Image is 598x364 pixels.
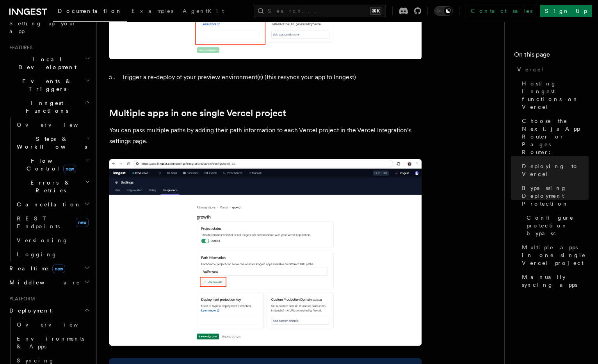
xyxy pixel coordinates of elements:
span: Vercel [517,66,544,73]
span: Inngest Functions [6,99,84,115]
span: Choose the Next.js App Router or Pages Router: [522,117,589,156]
a: Examples [127,2,178,21]
button: Local Development [6,52,92,74]
span: Deployment [6,307,52,314]
span: Examples [132,8,173,14]
kbd: ⌘K [370,7,381,15]
a: REST Endpointsnew [14,211,92,233]
button: Steps & Workflows [14,132,92,154]
span: new [52,265,65,273]
span: Platform [6,296,35,302]
a: AgentKit [178,2,229,21]
span: Realtime [6,265,65,272]
a: Overview [14,118,92,132]
span: Syncing [17,357,55,364]
span: Events & Triggers [6,77,85,93]
div: Inngest Functions [6,118,92,261]
span: Documentation [58,8,122,14]
a: Overview [14,318,92,332]
a: Documentation [53,2,127,22]
span: Steps & Workflows [14,135,87,151]
li: Trigger a re-deploy of your preview environment(s) (this resyncs your app to Inngest) [119,72,422,83]
span: Middleware [6,279,80,286]
span: Cancellation [14,201,81,208]
span: Features [6,44,32,51]
button: Realtimenew [6,261,92,275]
span: Multiple apps in one single Vercel project [522,243,589,267]
span: Manually syncing apps [522,273,589,289]
span: new [63,165,76,173]
a: Sign Up [540,5,592,17]
span: Bypassing Deployment Protection [522,184,589,208]
span: Overview [17,321,97,328]
span: Versioning [17,237,68,243]
img: Add new path information button in the Inngest dashboard [109,159,422,346]
a: Hosting Inngest functions on Vercel [519,76,589,114]
span: REST Endpoints [17,215,60,229]
button: Middleware [6,275,92,289]
span: Configure protection bypass [527,214,589,237]
button: Flow Controlnew [14,154,92,176]
span: Flow Control [14,157,86,172]
a: Configure protection bypass [523,211,589,240]
span: Environments & Apps [17,336,84,350]
h4: On this page [514,50,589,62]
button: Events & Triggers [6,74,92,96]
span: Overview [17,122,97,128]
a: Contact sales [466,5,537,17]
a: Environments & Apps [14,332,92,353]
span: Errors & Retries [14,179,85,194]
span: Logging [17,251,57,257]
a: Manually syncing apps [519,270,589,292]
a: Choose the Next.js App Router or Pages Router: [519,114,589,159]
button: Toggle dark mode [434,6,453,16]
button: Errors & Retries [14,176,92,197]
span: Deploying to Vercel [522,162,589,178]
button: Search...⌘K [254,5,386,17]
p: You can pass multiple paths by adding their path information to each Vercel project in the Vercel... [109,125,422,147]
a: Logging [14,247,92,261]
button: Inngest Functions [6,96,92,118]
a: Versioning [14,233,92,247]
span: Local Development [6,55,85,71]
span: new [76,218,89,227]
span: AgentKit [183,8,224,14]
button: Cancellation [14,197,92,211]
a: Multiple apps in one single Vercel project [519,240,589,270]
a: Deploying to Vercel [519,159,589,181]
a: Setting up your app [6,16,92,38]
span: Hosting Inngest functions on Vercel [522,80,589,111]
a: Bypassing Deployment Protection [519,181,589,211]
a: Multiple apps in one single Vercel project [109,108,286,119]
a: Vercel [514,62,589,76]
button: Deployment [6,304,92,318]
